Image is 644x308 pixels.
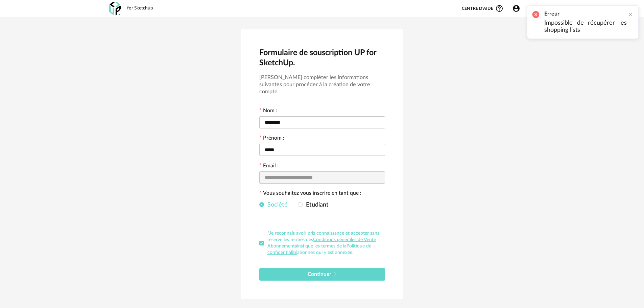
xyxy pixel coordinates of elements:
span: Help Circle Outline icon [495,4,503,13]
h3: [PERSON_NAME] compléter les informations suivantes pour procéder à la création de votre compte [259,74,385,95]
img: OXP [109,2,121,16]
img: fr [528,5,535,12]
button: Continuer [259,268,385,281]
span: Account Circle icon [512,4,523,13]
h2: Formulaire de souscription UP for SketchUp. [259,48,385,68]
span: Account Circle icon [512,4,520,13]
p: Impossible de récupérer les shopping lists [544,20,627,34]
span: Société [264,202,288,208]
label: Nom : [259,108,277,115]
a: Conditions générales de Vente Abonnement [267,237,376,248]
span: Etudiant [303,202,329,208]
span: Centre d'aideHelp Circle Outline icon [462,4,503,13]
span: Continuer [308,271,337,277]
label: Vous souhaitez vous inscrire en tant que : [259,191,361,197]
label: Prénom : [259,136,284,142]
label: Email : [259,163,279,170]
span: *Je reconnais avoir pris connaissance et accepter sans réserve les termes des ainsi que les terme... [267,231,379,255]
h2: Erreur [544,10,627,18]
div: for Sketchup [127,5,153,11]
